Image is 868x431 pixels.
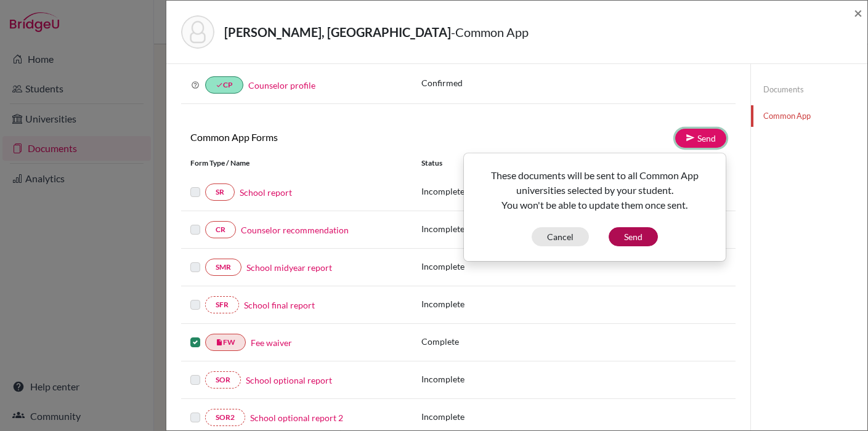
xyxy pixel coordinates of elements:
[205,296,239,313] a: SFR
[421,185,548,198] p: Incomplete
[421,222,548,235] p: Incomplete
[854,4,862,22] span: ×
[205,409,245,426] a: SOR2
[205,76,243,94] a: doneCP
[421,260,548,273] p: Incomplete
[241,224,349,236] a: Counselor recommendation
[248,80,315,91] a: Counselor profile
[421,410,548,423] p: Incomplete
[463,153,726,262] div: Send
[205,183,235,201] a: SR
[216,339,223,346] i: insert_drive_file
[751,79,867,100] a: Documents
[181,131,458,143] h6: Common App Forms
[240,186,292,199] a: School report
[251,336,292,349] a: Fee waiver
[421,76,726,89] p: Confirmed
[205,334,246,351] a: insert_drive_fileFW
[421,373,548,385] p: Incomplete
[751,105,867,127] a: Common App
[421,297,548,310] p: Incomplete
[421,335,548,348] p: Complete
[224,25,451,39] strong: [PERSON_NAME], [GEOGRAPHIC_DATA]
[609,227,658,246] button: Send
[216,81,223,89] i: done
[205,371,241,389] a: SOR
[205,259,241,276] a: SMR
[421,158,548,169] div: Status
[532,227,589,246] button: Cancel
[474,168,716,212] p: These documents will be sent to all Common App universities selected by your student. You won't b...
[246,261,332,274] a: School midyear report
[246,374,332,387] a: School optional report
[854,6,862,20] button: Close
[451,25,529,39] span: - Common App
[205,221,236,238] a: CR
[675,129,726,148] a: Send
[181,158,412,169] div: Form Type / Name
[244,299,315,312] a: School final report
[250,411,343,424] a: School optional report 2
